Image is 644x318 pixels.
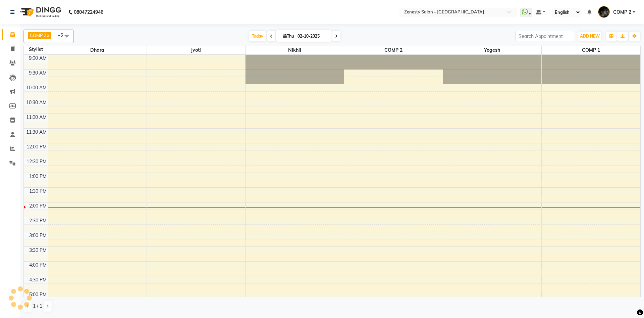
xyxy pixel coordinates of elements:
span: COMP 2 [613,9,631,16]
img: COMP 2 [598,6,610,18]
div: 12:30 PM [25,158,48,165]
div: 11:30 AM [25,129,48,136]
span: COMP 2 [30,33,46,38]
div: 4:00 PM [28,262,48,269]
span: ADD NEW [580,34,600,39]
span: 1 / 1 [33,303,42,310]
span: +5 [58,32,68,38]
span: Today [249,31,266,41]
span: COMP 2 [344,46,442,54]
button: ADD NEW [578,32,601,41]
div: 1:00 PM [28,173,48,180]
div: 2:00 PM [28,202,48,210]
b: 08047224946 [74,3,103,21]
span: Yogesh [443,46,541,54]
div: 2:30 PM [28,217,48,224]
span: COMP 1 [542,46,640,54]
div: 10:00 AM [25,84,48,91]
span: Thu [281,34,296,39]
img: logo [17,3,63,21]
div: 10:30 AM [25,99,48,106]
div: 4:30 PM [28,276,48,283]
span: Jyoti [147,46,245,54]
div: 9:30 AM [28,70,48,77]
div: 9:00 AM [28,55,48,62]
div: 1:30 PM [28,188,48,195]
input: 2025-10-02 [296,31,329,41]
div: 3:00 PM [28,232,48,239]
span: Nikhil [246,46,344,54]
div: Stylist [24,46,48,53]
div: 11:00 AM [25,114,48,121]
span: Dhara [48,46,147,54]
div: 3:30 PM [28,247,48,254]
a: x [46,33,49,38]
input: Search Appointment [516,31,574,41]
div: 5:00 PM [28,291,48,298]
div: 12:00 PM [25,143,48,150]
